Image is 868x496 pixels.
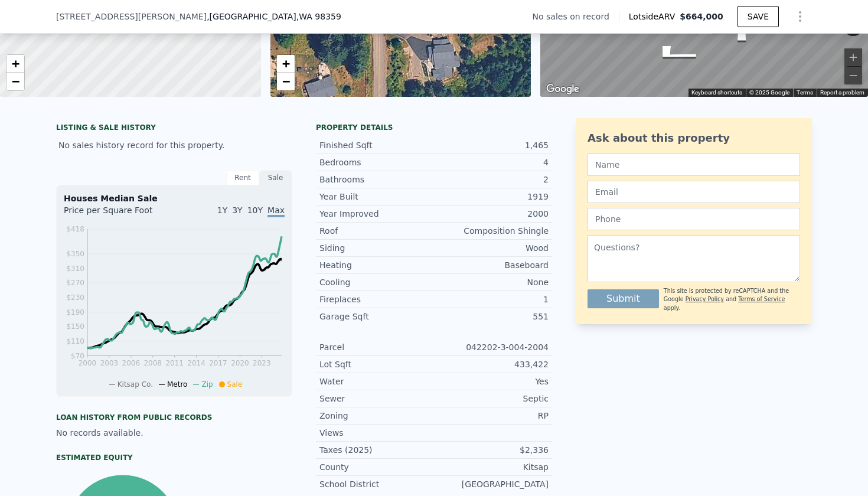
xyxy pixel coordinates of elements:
div: No sales on record [533,11,619,22]
span: $664,000 [680,12,723,21]
div: Cooling [319,276,434,288]
tspan: 2011 [165,359,184,367]
tspan: 2000 [79,359,97,367]
div: Finished Sqft [319,139,434,151]
tspan: 2023 [253,359,271,367]
span: © 2025 Google [749,89,789,96]
button: Show Options [788,5,812,28]
div: Fireplaces [319,293,434,305]
div: Zoning [319,410,434,422]
div: Sewer [319,393,434,404]
div: 433,422 [434,358,549,370]
button: Zoom out [844,67,862,84]
div: Heating [319,259,434,271]
div: Property details [316,123,552,132]
span: Lotside ARV [629,11,680,22]
div: Lot Sqft [319,358,434,370]
a: Open this area in Google Maps (opens a new window) [543,81,582,97]
div: RP [434,410,549,422]
div: Houses Median Sale [64,192,285,204]
div: Yes [434,376,549,387]
div: Composition Shingle [434,225,549,237]
div: Garage Sqft [319,311,434,322]
div: 2000 [434,208,549,220]
button: Zoom in [844,48,862,66]
div: Sale [259,170,292,185]
div: Water [319,376,434,387]
a: Zoom in [277,55,295,73]
div: LISTING & SALE HISTORY [56,123,292,135]
tspan: $310 [66,265,84,273]
div: Baseboard [434,259,549,271]
tspan: $110 [66,337,84,345]
div: Ask about this property [588,130,800,146]
tspan: $350 [66,250,84,258]
div: Roof [319,225,434,237]
div: 1,465 [434,139,549,151]
div: County [319,461,434,473]
div: Price per Square Foot [64,204,174,223]
a: Terms (opens in new tab) [797,89,813,96]
div: Bedrooms [319,156,434,168]
span: Max [267,205,285,217]
tspan: $150 [66,322,84,331]
div: Bathrooms [319,174,434,185]
div: Kitsap [434,461,549,473]
span: [STREET_ADDRESS][PERSON_NAME] [56,11,207,22]
div: 042202-3-004-2004 [434,341,549,353]
span: 10Y [247,205,263,215]
div: 4 [434,156,549,168]
button: SAVE [738,6,779,27]
div: Year Improved [319,208,434,220]
span: − [282,74,289,89]
span: Metro [167,380,187,389]
div: Rent [226,170,259,185]
div: Loan history from public records [56,413,292,422]
input: Email [588,181,800,203]
tspan: $230 [66,293,84,302]
div: 1 [434,293,549,305]
span: Sale [227,380,243,389]
input: Name [588,154,800,176]
button: Keyboard shortcuts [691,89,742,97]
div: Siding [319,242,434,254]
tspan: 2017 [209,359,227,367]
span: 3Y [232,205,242,215]
span: − [12,74,19,89]
div: No records available. [56,427,292,439]
span: , WA 98359 [296,12,341,21]
a: Zoom out [6,73,24,90]
div: This site is protected by reCAPTCHA and the Google and apply. [664,287,800,312]
tspan: 2006 [122,359,141,367]
path: Go North, Forsman Rd SE [629,40,717,68]
tspan: $190 [66,308,84,316]
div: 2 [434,174,549,185]
a: Zoom out [277,73,295,90]
div: No sales history record for this property. [56,135,292,156]
div: Year Built [319,191,434,203]
tspan: $70 [71,352,84,360]
div: Parcel [319,341,434,353]
tspan: 2020 [231,359,249,367]
div: 1919 [434,191,549,203]
div: 551 [434,311,549,322]
span: 1Y [217,205,227,215]
tspan: $270 [66,279,84,287]
span: + [282,56,289,71]
a: Terms of Service [738,296,785,302]
button: Submit [588,289,659,308]
div: $2,336 [434,444,549,456]
span: + [12,56,19,71]
a: Report a problem [820,89,864,96]
div: Wood [434,242,549,254]
div: None [434,276,549,288]
img: Google [543,81,582,97]
a: Privacy Policy [686,296,724,302]
input: Phone [588,208,800,230]
div: [GEOGRAPHIC_DATA] [434,478,549,490]
div: Views [319,427,434,439]
div: School District [319,478,434,490]
tspan: 2003 [100,359,119,367]
div: Taxes (2025) [319,444,434,456]
span: Zip [201,380,213,389]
